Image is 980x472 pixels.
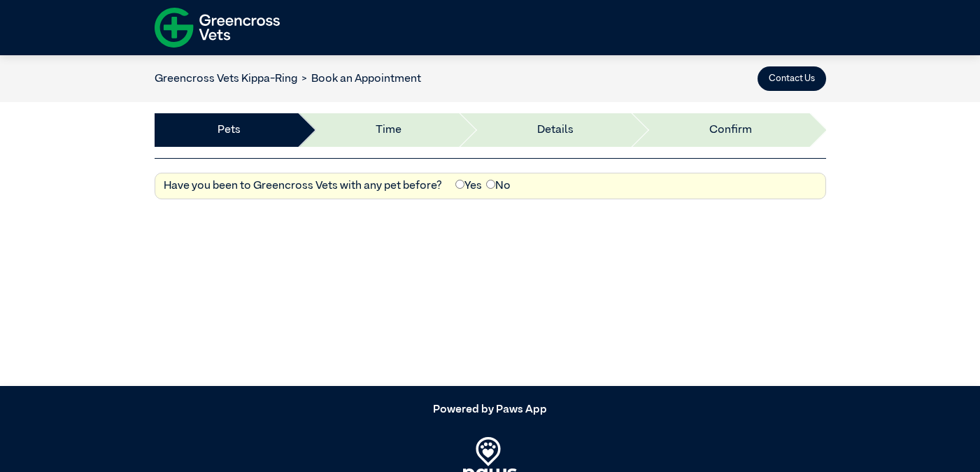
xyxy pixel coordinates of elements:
label: Yes [455,178,482,194]
nav: breadcrumb [155,71,422,87]
h5: Powered by Paws App [155,403,826,417]
label: No [486,178,511,194]
button: Contact Us [758,66,826,91]
a: Greencross Vets Kippa-Ring [155,73,297,85]
a: Pets [218,122,241,138]
input: Yes [455,180,464,189]
input: No [486,180,495,189]
img: f-logo [155,3,280,52]
li: Book an Appointment [297,71,422,87]
label: Have you been to Greencross Vets with any pet before? [164,178,442,194]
